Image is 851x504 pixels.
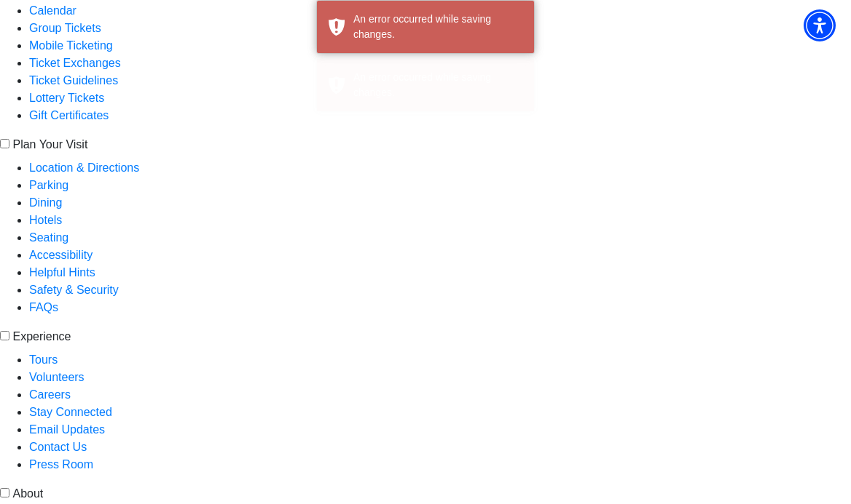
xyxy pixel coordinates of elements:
[29,284,119,296] a: Safety & Security
[29,161,139,174] a: Location & Directions
[29,92,104,104] a: Lottery Tickets
[29,301,58,313] a: FAQs
[804,9,836,41] div: Accessibility Menu
[29,249,93,261] a: Accessibility
[12,136,87,153] label: Plan Your Visit
[29,214,62,226] a: Hotels
[29,4,77,17] a: Calendar
[29,388,71,401] a: Careers
[29,22,101,34] a: Group Tickets
[29,231,68,244] a: Seating
[29,406,112,418] a: Stay Connected
[29,74,118,87] a: Ticket Guidelines
[29,353,58,366] a: Tours
[29,458,93,471] a: Press Room
[29,441,87,453] a: Contact Us
[29,39,113,52] a: Mobile Ticketing
[29,109,109,121] a: Gift Certificates
[12,328,71,345] label: Experience
[353,12,523,42] div: An error occurred while saving changes.
[29,266,95,279] a: Helpful Hints
[29,196,62,209] a: Dining
[353,70,523,100] div: An error occurred while saving changes.
[12,485,43,503] label: About
[29,179,68,191] a: Parking
[29,423,105,436] a: Email Updates
[29,371,85,383] a: Volunteers
[29,57,121,69] a: Ticket Exchanges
